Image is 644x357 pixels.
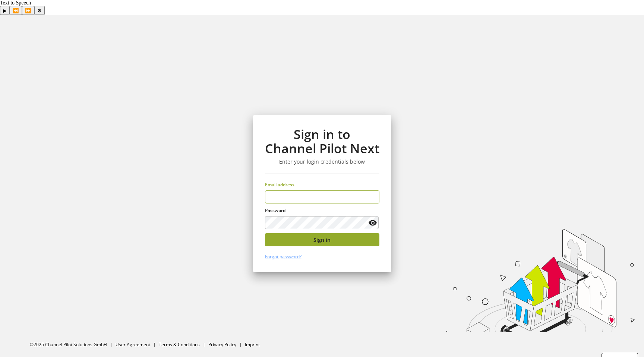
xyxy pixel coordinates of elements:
[159,341,200,348] a: Terms & Conditions
[265,127,379,156] h1: Sign in to Channel Pilot Next
[265,253,302,260] a: Forgot password?
[34,6,45,15] button: Settings
[30,341,116,348] li: ©2025 Channel Pilot Solutions GmbH
[208,341,236,348] a: Privacy Policy
[265,181,294,188] span: Email address
[116,341,150,348] a: User Agreement
[245,341,260,348] a: Imprint
[22,6,34,15] button: Forward
[265,158,379,165] h3: Enter your login credentials below
[10,6,22,15] button: Previous
[366,192,375,201] keeper-lock: Open Keeper Popup
[313,236,331,244] span: Sign in
[265,207,285,214] span: Password
[265,233,379,246] button: Sign in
